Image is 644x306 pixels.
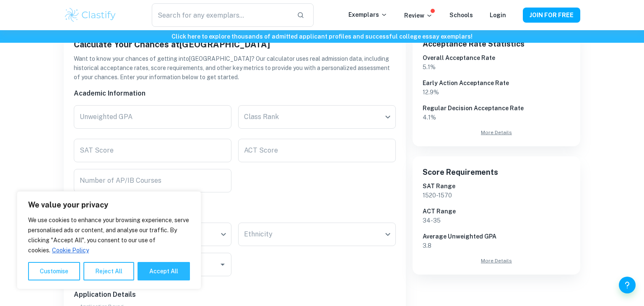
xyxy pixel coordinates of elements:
[423,241,570,250] p: 3.8
[2,32,642,41] h6: Click here to explore thousands of admitted applicant profiles and successful college essay exemp...
[404,11,433,20] p: Review
[619,277,636,293] button: Help and Feedback
[423,191,570,200] p: 1520 - 1570
[523,8,580,23] button: JOIN FOR FREE
[217,259,229,270] button: Open
[74,54,396,82] p: Want to know your chances of getting into [GEOGRAPHIC_DATA] ? Our calculator uses real admission ...
[28,200,190,210] p: We value your privacy
[423,62,570,72] p: 5.1 %
[490,12,506,18] a: Login
[423,78,570,88] h6: Early Action Acceptance Rate
[423,207,570,216] h6: ACT Range
[74,206,396,216] h6: Personal Information
[52,246,89,254] a: Cookie Policy
[423,113,570,122] p: 4.1 %
[423,129,570,136] a: More Details
[423,257,570,265] a: More Details
[423,104,570,113] h6: Regular Decision Acceptance Rate
[83,262,134,280] button: Reject All
[423,182,570,191] h6: SAT Range
[348,10,387,19] p: Exemplars
[74,88,396,99] h6: Academic Information
[74,290,396,300] h6: Application Details
[423,166,570,178] h6: Score Requirements
[64,7,117,23] img: Clastify logo
[423,232,570,241] h6: Average Unweighted GPA
[423,53,570,62] h6: Overall Acceptance Rate
[138,262,190,280] button: Accept All
[17,191,201,289] div: We value your privacy
[152,3,290,27] input: Search for any exemplars...
[423,38,570,50] h6: Acceptance Rate Statistics
[28,262,80,280] button: Customise
[74,38,396,51] h5: Calculate Your Chances at [GEOGRAPHIC_DATA]
[28,215,190,255] p: We use cookies to enhance your browsing experience, serve personalised ads or content, and analys...
[423,88,570,97] p: 12.9 %
[423,216,570,225] p: 34 - 35
[449,12,473,18] a: Schools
